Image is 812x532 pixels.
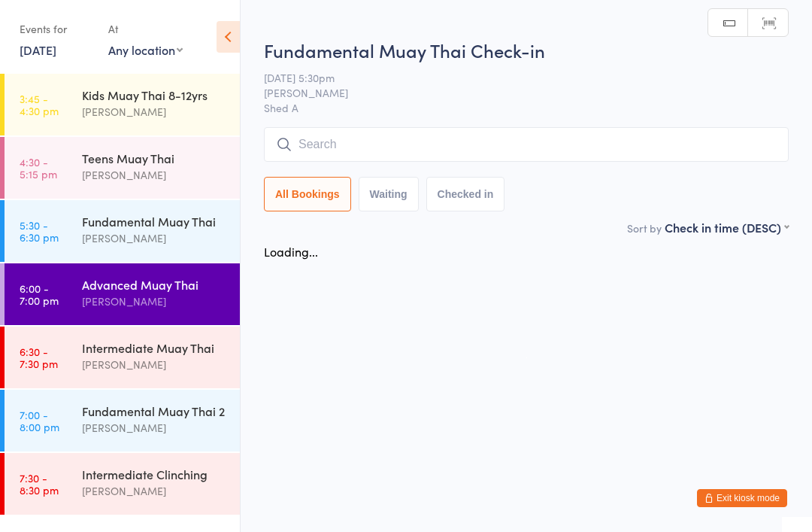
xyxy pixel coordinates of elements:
div: [PERSON_NAME] [82,482,227,500]
div: Intermediate Clinching [82,466,227,482]
time: 4:30 - 5:15 pm [20,156,57,180]
button: Checked in [426,177,505,211]
a: 4:30 -5:15 pmTeens Muay Thai[PERSON_NAME] [5,137,240,199]
div: [PERSON_NAME] [82,356,227,373]
span: [DATE] 5:30pm [264,70,765,85]
time: 5:30 - 6:30 pm [20,219,59,243]
button: Exit kiosk mode [697,489,787,507]
div: Advanced Muay Thai [82,276,227,293]
a: 7:00 -8:00 pmFundamental Muay Thai 2[PERSON_NAME] [5,390,240,451]
time: 6:00 - 7:00 pm [20,282,59,306]
input: Search [264,127,789,162]
a: 7:30 -8:30 pmIntermediate Clinching[PERSON_NAME] [5,453,240,515]
time: 7:00 - 8:00 pm [20,409,59,433]
h2: Fundamental Muay Thai Check-in [264,38,789,62]
div: Loading... [264,243,318,260]
div: [PERSON_NAME] [82,293,227,310]
div: Fundamental Muay Thai 2 [82,403,227,419]
div: Fundamental Muay Thai [82,213,227,230]
a: 3:45 -4:30 pmKids Muay Thai 8-12yrs[PERSON_NAME] [5,74,240,135]
label: Sort by [627,220,662,236]
span: Shed A [264,100,789,115]
div: [PERSON_NAME] [82,230,227,247]
div: Check in time (DESC) [665,219,789,236]
div: Kids Muay Thai 8-12yrs [82,87,227,103]
time: 3:45 - 4:30 pm [20,93,59,117]
div: Teens Muay Thai [82,150,227,166]
time: 7:30 - 8:30 pm [20,472,59,496]
span: [PERSON_NAME] [264,85,765,100]
a: 6:30 -7:30 pmIntermediate Muay Thai[PERSON_NAME] [5,327,240,388]
a: [DATE] [20,41,56,58]
a: 6:00 -7:00 pmAdvanced Muay Thai[PERSON_NAME] [5,263,240,325]
div: Intermediate Muay Thai [82,339,227,356]
a: 5:30 -6:30 pmFundamental Muay Thai[PERSON_NAME] [5,200,240,262]
button: Waiting [359,177,419,211]
div: Events for [20,17,93,41]
time: 6:30 - 7:30 pm [20,345,58,369]
div: Any location [108,41,183,58]
div: [PERSON_NAME] [82,166,227,184]
div: At [108,17,183,41]
button: All Bookings [264,177,351,211]
div: [PERSON_NAME] [82,103,227,120]
div: [PERSON_NAME] [82,419,227,436]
